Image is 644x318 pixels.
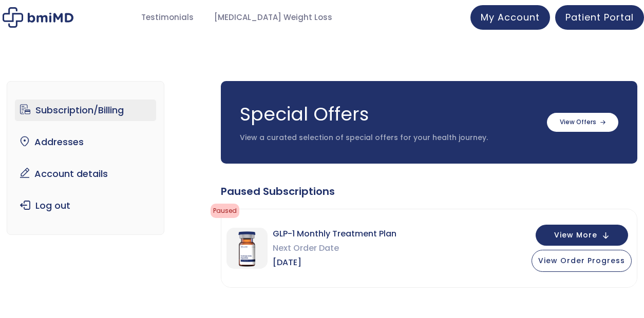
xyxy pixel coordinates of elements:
[7,81,164,235] nav: Account pages
[204,8,343,28] a: [MEDICAL_DATA] Weight Loss
[554,232,597,239] span: View More
[15,131,156,153] a: Addresses
[273,227,396,241] span: GLP-1 Monthly Treatment Plan
[141,12,194,24] span: Testimonials
[470,5,550,30] a: My Account
[3,7,73,28] img: My account
[214,12,332,24] span: [MEDICAL_DATA] Weight Loss
[565,11,634,24] span: Patient Portal
[15,100,156,121] a: Subscription/Billing
[538,255,625,266] span: View Order Progress
[536,225,628,246] button: View More
[131,8,204,28] a: Testimonials
[532,250,632,272] button: View Order Progress
[240,102,537,127] h3: Special Offers
[240,133,537,143] p: View a curated selection of special offers for your health journey.
[15,195,156,216] a: Log out
[221,184,637,198] div: Paused Subscriptions
[481,11,540,24] span: My Account
[555,5,644,30] a: Patient Portal
[211,204,239,218] span: Paused
[273,241,396,255] span: Next Order Date
[15,163,156,185] a: Account details
[273,255,396,270] span: [DATE]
